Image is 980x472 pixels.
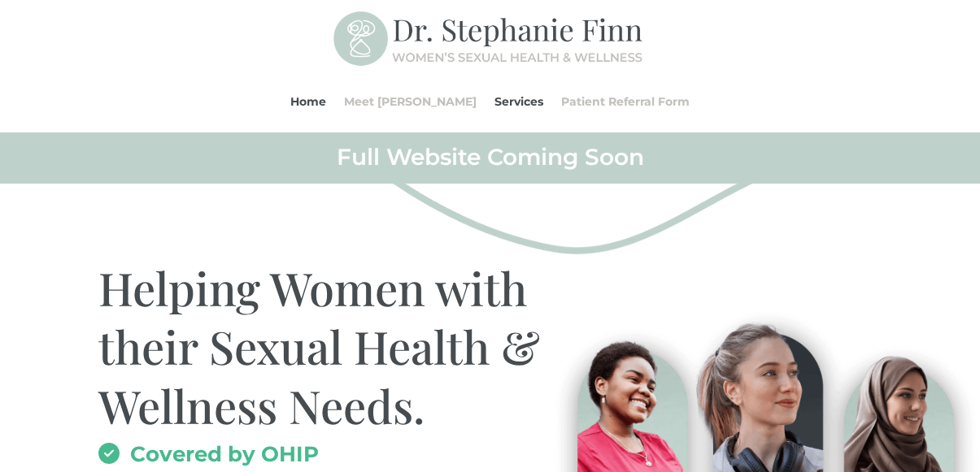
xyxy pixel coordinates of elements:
h2: Full Website Coming Soon [98,142,882,180]
a: Patient Referral Form [561,71,690,132]
a: Home [290,71,326,132]
h1: Helping Women with their Sexual Health & Wellness Needs. [98,258,560,444]
a: Meet [PERSON_NAME] [344,71,477,132]
a: Services [494,71,543,132]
